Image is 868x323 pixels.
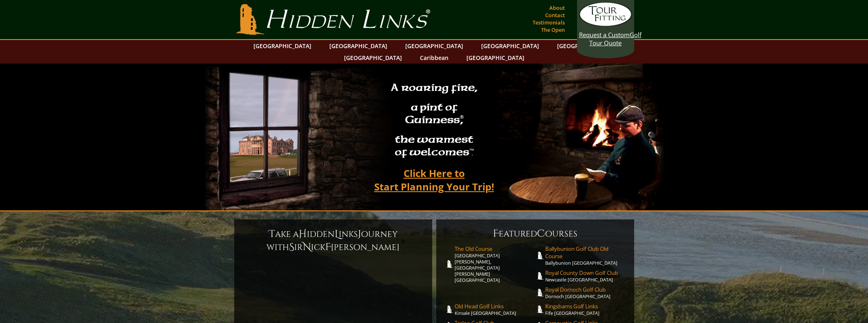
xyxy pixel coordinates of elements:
[543,9,567,21] a: Contact
[269,228,275,241] span: T
[289,241,294,254] span: S
[493,227,499,240] span: F
[462,52,528,64] a: [GEOGRAPHIC_DATA]
[537,227,545,240] span: C
[545,245,626,260] span: Ballybunion Golf Club Old Course
[444,227,626,240] h6: eatured ourses
[325,40,391,52] a: [GEOGRAPHIC_DATA]
[455,245,535,283] a: The Old Course[GEOGRAPHIC_DATA][PERSON_NAME], [GEOGRAPHIC_DATA][PERSON_NAME] [GEOGRAPHIC_DATA]
[553,40,619,52] a: [GEOGRAPHIC_DATA]
[545,286,626,293] span: Royal Dornoch Golf Club
[455,303,535,310] span: Old Head Golf Links
[539,24,567,35] a: The Open
[545,303,626,310] span: Kingsbarns Golf Links
[545,286,626,299] a: Royal Dornoch Golf ClubDornoch [GEOGRAPHIC_DATA]
[303,241,311,254] span: N
[335,228,339,241] span: L
[401,40,467,52] a: [GEOGRAPHIC_DATA]
[242,228,424,254] h6: ake a idden inks ourney with ir ick [PERSON_NAME]
[545,269,626,277] span: Royal County Down Golf Club
[249,40,315,52] a: [GEOGRAPHIC_DATA]
[531,17,567,28] a: Testimonials
[416,52,453,64] a: Caribbean
[455,245,535,252] span: The Old Course
[386,78,483,164] h2: A roaring fire, a pint of Guinness , the warmest of welcomes™.
[340,52,406,64] a: [GEOGRAPHIC_DATA]
[545,303,626,316] a: Kingsbarns Golf LinksFife [GEOGRAPHIC_DATA]
[547,2,567,13] a: About
[455,303,535,316] a: Old Head Golf LinksKinsale [GEOGRAPHIC_DATA]
[299,228,307,241] span: H
[545,269,626,283] a: Royal County Down Golf ClubNewcastle [GEOGRAPHIC_DATA]
[366,164,502,196] a: Click Here toStart Planning Your Trip!
[325,241,331,254] span: F
[545,245,626,266] a: Ballybunion Golf Club Old CourseBallybunion [GEOGRAPHIC_DATA]
[477,40,543,52] a: [GEOGRAPHIC_DATA]
[579,2,632,47] a: Request a CustomGolf Tour Quote
[358,228,361,241] span: J
[579,31,630,39] span: Request a Custom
